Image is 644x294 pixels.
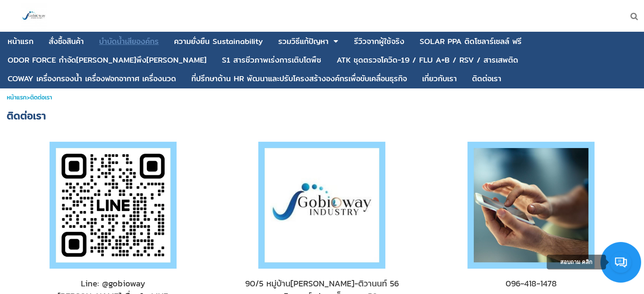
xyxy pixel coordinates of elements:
[191,71,407,87] a: ที่ปรึกษาด้าน HR พัฒนาและปรับโครงสร้างองค์กรเพื่อขับเคลื่อนธุรกิจ
[99,38,159,45] div: บําบัดน้ำเสียองค์กร
[440,277,622,290] span: 096-418-1478
[422,75,457,82] div: เกี่ยวกับเรา
[422,71,457,87] a: เกี่ยวกับเรา
[222,52,321,68] a: S1 สารชีวภาพเร่งการเติบโตพืช
[8,75,176,82] div: COWAY เครื่องกรองน้ำ เครื่องฟอกอากาศ เครื่องนวด
[472,71,501,87] a: ติดต่อเรา
[8,52,207,68] a: ODOR FORCE กำจัด[PERSON_NAME]พึง[PERSON_NAME]
[420,38,522,45] div: SOLAR PPA ติดโซลาร์เซลล์ ฟรี
[49,33,84,49] a: สั่งซื้อสินค้า
[560,259,593,265] span: สอบถาม คลิก
[49,38,84,45] div: สั่งซื้อสินค้า
[337,52,518,68] a: ATK ชุดตรวจโควิด-19 / FLU A+B / RSV / สารเสพติด
[21,3,47,29] img: large-1644130236041.jpg
[191,75,407,82] div: ที่ปรึกษาด้าน HR พัฒนาและปรับโครงสร้างองค์กรเพื่อขับเคลื่อนธุรกิจ
[8,56,207,64] div: ODOR FORCE กำจัด[PERSON_NAME]พึง[PERSON_NAME]
[22,277,204,290] div: Line: @gobioway
[174,38,263,45] div: ความยั่งยืน Sustainability
[7,93,27,102] a: หน้าแรก
[278,38,329,45] div: รวมวิธีแก้ปัญหา
[420,33,522,49] a: SOLAR PPA ติดโซลาร์เซลล์ ฟรี
[30,93,52,102] span: ติดต่อเรา
[7,107,46,124] span: ติดต่อเรา
[354,33,404,49] a: รีวิวจากผู้ใช้จริง
[222,56,321,64] div: S1 สารชีวภาพเร่งการเติบโตพืช
[99,33,159,49] a: บําบัดน้ำเสียองค์กร
[174,33,263,49] a: ความยั่งยืน Sustainability
[8,38,33,45] div: หน้าแรก
[8,71,176,87] a: COWAY เครื่องกรองน้ำ เครื่องฟอกอากาศ เครื่องนวด
[472,75,501,82] div: ติดต่อเรา
[231,277,413,290] div: 90/5 หมู่บ้าน[PERSON_NAME]-ติวานนท์ 56
[8,33,33,49] a: หน้าแรก
[354,38,404,45] div: รีวิวจากผู้ใช้จริง
[337,56,518,64] div: ATK ชุดตรวจโควิด-19 / FLU A+B / RSV / สารเสพติด
[278,33,329,49] a: รวมวิธีแก้ปัญหา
